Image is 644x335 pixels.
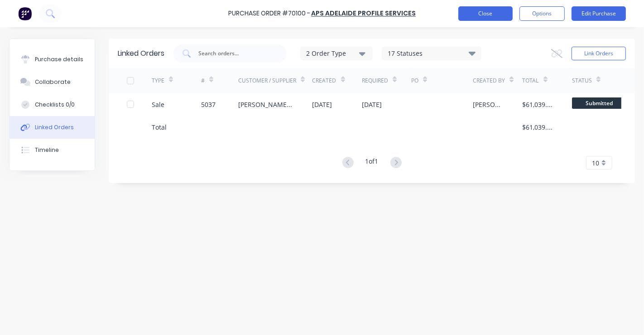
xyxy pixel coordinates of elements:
button: Options [519,6,565,21]
div: Purchase Order #70100 - [228,9,310,19]
div: 2 Order Type [306,49,367,58]
div: Purchase details [35,55,83,63]
div: [PERSON_NAME] Concrete & Quarries [238,100,294,109]
div: Timeline [35,146,59,154]
div: # [201,77,205,85]
button: Collaborate [10,71,95,93]
button: Purchase details [10,48,95,71]
span: Submitted [572,97,626,109]
div: $61,039.00 [523,100,554,109]
div: Customer / Supplier [238,77,296,85]
div: Checklists 0/0 [35,101,75,109]
div: Total [152,122,167,132]
div: Created [312,77,336,85]
button: Checklists 0/0 [10,93,95,116]
div: Status [572,77,592,85]
div: Linked Orders [35,123,74,131]
div: Required [362,77,388,85]
div: Collaborate [35,78,71,86]
button: Link Orders [572,47,626,60]
button: Close [458,6,513,21]
div: 5037 [201,100,216,109]
button: Timeline [10,139,95,161]
a: APS Adelaide Profile Services [311,9,416,18]
div: PO [411,77,418,85]
div: [DATE] [312,100,332,109]
button: Linked Orders [10,116,95,139]
button: 2 Order Type [300,47,373,60]
div: $61,039.00 [523,122,554,132]
div: TYPE [152,77,164,85]
input: Search orders... [197,49,273,58]
span: 10 [592,158,599,168]
div: [PERSON_NAME] [473,100,504,109]
div: [DATE] [362,100,382,109]
div: Created By [473,77,505,85]
img: Factory [18,7,32,20]
div: Total [523,77,539,85]
div: Sale [152,100,164,109]
div: 1 of 1 [365,156,379,170]
button: Edit Purchase [572,6,626,21]
div: 17 Statuses [382,49,481,58]
div: Linked Orders [118,48,164,59]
